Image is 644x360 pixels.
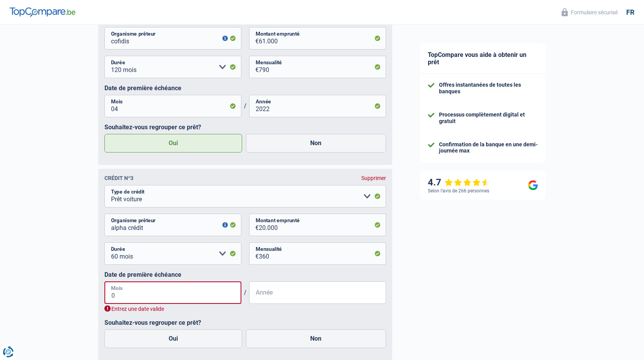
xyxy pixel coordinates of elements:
div: Offres instantanées de toutes les banques [439,82,538,95]
label: Date de première échéance [104,84,386,92]
div: Crédit nº3 [104,175,133,181]
input: AAAA [249,281,386,304]
div: TopCompare vous aide à obtenir un prêt [420,43,546,74]
label: Souhaitez-vous regrouper ce prêt? [104,319,386,326]
span: € [249,242,259,265]
label: Non [246,134,386,153]
input: AAAA [249,95,386,117]
span: € [249,214,259,236]
label: Oui [104,329,243,348]
input: MM [104,281,241,304]
span: € [249,27,259,50]
div: Entrez une date valide [104,305,386,313]
label: Non [246,329,386,348]
label: Oui [104,134,243,153]
span: / [241,289,249,296]
div: Processus complètement digital et gratuit [439,111,538,125]
div: Selon l’avis de 266 personnes [428,188,489,194]
span: € [249,56,259,78]
input: MM [104,95,241,117]
span: / [241,102,249,110]
div: 4.7 [428,177,490,188]
button: Formulaire sécurisé [557,6,622,19]
div: fr [626,8,634,17]
img: TopCompare Logo [10,7,75,17]
div: Confirmation de la banque en une demi-journée max [439,141,538,154]
label: Souhaitez-vous regrouper ce prêt? [104,123,386,131]
label: Date de première échéance [104,271,386,278]
div: Supprimer [361,175,386,181]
